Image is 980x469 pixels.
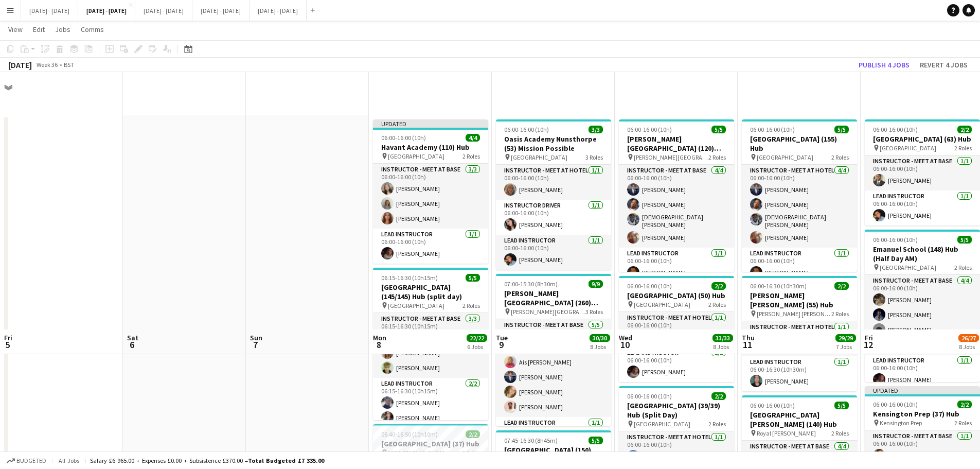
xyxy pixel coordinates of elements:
div: 06:00-16:00 (10h)5/5[GEOGRAPHIC_DATA] (155) Hub [GEOGRAPHIC_DATA]2 RolesInstructor - Meet at Hote... [742,119,857,272]
a: Jobs [51,23,75,36]
span: 2/2 [466,430,480,438]
span: [GEOGRAPHIC_DATA] [511,153,567,161]
button: Revert 4 jobs [916,58,972,72]
span: Jobs [55,25,70,34]
span: 30/30 [590,334,610,342]
div: 8 Jobs [713,343,733,351]
span: 3/3 [589,126,603,133]
span: 5/5 [711,126,726,133]
app-card-role: Lead Instructor1/106:00-16:00 (10h)[PERSON_NAME] [496,235,611,270]
button: [DATE] - [DATE] [192,1,250,21]
span: Budgeted [16,457,46,464]
span: 06:00-16:00 (10h) [750,126,795,133]
button: Publish 4 jobs [854,58,914,72]
app-job-card: 06:15-16:30 (10h15m)5/5[GEOGRAPHIC_DATA] (145/145) Hub (split day) [GEOGRAPHIC_DATA]2 RolesInstru... [373,268,488,420]
span: Fri [865,333,873,342]
app-card-role: Lead Instructor1/106:00-16:00 (10h)[PERSON_NAME] [619,248,734,283]
span: 2 Roles [708,420,726,428]
app-card-role: Lead Instructor1/106:00-16:30 (10h30m)[PERSON_NAME] [742,356,857,391]
app-job-card: 06:00-16:00 (10h)3/3Oasis Academy Nunsthorpe (53) Mission Possible [GEOGRAPHIC_DATA]3 RolesInstru... [496,119,611,270]
span: 2 Roles [462,302,480,309]
app-card-role: Instructor - Meet at Base3/306:15-16:30 (10h15m)[PERSON_NAME][PERSON_NAME][PERSON_NAME] [373,313,488,378]
span: [GEOGRAPHIC_DATA] [757,153,813,161]
span: 2 Roles [954,144,972,152]
app-card-role: Lead Instructor1/106:00-16:00 (10h)[PERSON_NAME] [373,229,488,264]
span: 2 Roles [462,152,480,160]
app-card-role: Instructor - Meet at Base5/507:00-15:30 (8h30m)[DEMOGRAPHIC_DATA][PERSON_NAME]Ais [PERSON_NAME][P... [496,319,611,417]
span: 06:00-16:30 (10h30m) [750,282,807,290]
app-card-role: Instructor - Meet at Base1/106:00-16:00 (10h)[PERSON_NAME] [865,430,980,465]
span: Fri [4,333,12,342]
span: [GEOGRAPHIC_DATA] [634,301,690,308]
span: 5/5 [957,236,972,244]
span: 2/2 [711,392,726,400]
h3: [GEOGRAPHIC_DATA] (150) Hub [496,445,611,464]
h3: Oasis Academy Nunsthorpe (53) Mission Possible [496,134,611,153]
span: 4/4 [466,134,480,142]
app-card-role: Instructor - Meet at Base4/406:00-16:00 (10h)[PERSON_NAME][PERSON_NAME][PERSON_NAME][PERSON_NAME] [865,275,980,355]
span: 2 Roles [831,429,849,437]
span: 2 Roles [954,419,972,427]
app-job-card: 06:00-16:30 (10h30m)2/2[PERSON_NAME] [PERSON_NAME] (55) Hub [PERSON_NAME] [PERSON_NAME]2 RolesIns... [742,276,857,391]
div: 7 Jobs [836,343,856,351]
span: 06:00-16:00 (10h) [627,392,672,400]
span: Sun [250,333,262,342]
span: 3 Roles [585,308,603,316]
app-job-card: 06:00-16:00 (10h)2/2[GEOGRAPHIC_DATA] (63) Hub [GEOGRAPHIC_DATA]2 RolesInstructor - Meet at Base1... [865,119,980,225]
span: Royal [PERSON_NAME] [757,429,816,437]
span: 06:00-16:00 (10h) [627,282,672,290]
span: 8 [371,339,386,351]
span: 2/2 [834,282,849,290]
span: 07:45-16:30 (8h45m) [504,437,558,444]
span: [PERSON_NAME] [PERSON_NAME] [757,310,831,318]
h3: [GEOGRAPHIC_DATA] (39/39) Hub (Split Day) [619,401,734,420]
span: 2/2 [957,401,972,408]
span: Mon [373,333,386,342]
div: Updated [373,119,488,128]
span: 9 [494,339,508,351]
span: 06:00-16:00 (10h) [873,236,918,244]
h3: [PERSON_NAME] [PERSON_NAME] (55) Hub [742,291,857,309]
span: 26/27 [958,334,979,342]
span: 5/5 [589,437,603,444]
span: Kensington Prep [880,419,922,427]
span: 2 Roles [708,301,726,308]
span: Total Budgeted £7 335.00 [248,457,324,464]
h3: [GEOGRAPHIC_DATA] (50) Hub [619,291,734,300]
app-card-role: Instructor - Meet at Hotel4/406:00-16:00 (10h)[PERSON_NAME][PERSON_NAME][DEMOGRAPHIC_DATA][PERSON... [742,165,857,248]
span: 2/2 [711,282,726,290]
h3: Emanuel School (148) Hub (Half Day AM) [865,245,980,263]
span: 2/2 [957,126,972,133]
app-job-card: 06:00-16:00 (10h)5/5Emanuel School (148) Hub (Half Day AM) [GEOGRAPHIC_DATA]2 RolesInstructor - M... [865,230,980,382]
span: 06:00-16:00 (10h) [750,402,795,409]
span: Wed [619,333,632,342]
span: [PERSON_NAME][GEOGRAPHIC_DATA] [634,153,708,161]
a: View [4,23,27,36]
span: 2 Roles [831,153,849,161]
span: Week 36 [34,61,60,68]
span: 2 Roles [954,264,972,271]
app-card-role: Instructor - Meet at Hotel1/106:00-16:00 (10h)[PERSON_NAME] [619,312,734,347]
span: Thu [742,333,755,342]
span: 10 [617,339,632,351]
span: All jobs [57,457,81,464]
span: [GEOGRAPHIC_DATA] [388,302,444,309]
a: Comms [77,23,108,36]
div: 8 Jobs [959,343,978,351]
app-job-card: 06:00-16:00 (10h)2/2[GEOGRAPHIC_DATA] (50) Hub [GEOGRAPHIC_DATA]2 RolesInstructor - Meet at Hotel... [619,276,734,382]
button: [DATE] - [DATE] [135,1,192,21]
span: 3 Roles [585,153,603,161]
span: 29/29 [835,334,856,342]
h3: [PERSON_NAME][GEOGRAPHIC_DATA] (260) Hub [496,289,611,307]
span: Comms [81,25,104,34]
span: 5/5 [834,126,849,133]
app-card-role: Instructor - Meet at Hotel1/106:00-16:00 (10h)[PERSON_NAME] [619,431,734,466]
span: 2 Roles [708,153,726,161]
app-card-role: Instructor - Meet at Base1/106:00-16:00 (10h)[PERSON_NAME] [865,155,980,190]
app-job-card: 06:00-16:00 (10h)5/5[PERSON_NAME][GEOGRAPHIC_DATA] (120) Time Attack (H/D AM) [PERSON_NAME][GEOGR... [619,119,734,272]
a: Edit [29,23,49,36]
span: 11 [740,339,755,351]
span: 5 [3,339,12,351]
span: 06:00-16:00 (10h) [381,134,426,142]
div: Updated06:00-16:00 (10h)4/4Havant Academy (110) Hub [GEOGRAPHIC_DATA]2 RolesInstructor - Meet at ... [373,119,488,264]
